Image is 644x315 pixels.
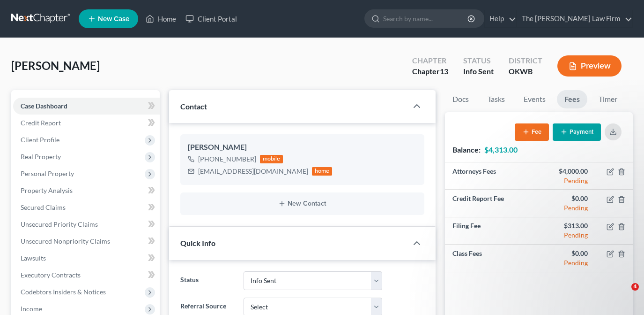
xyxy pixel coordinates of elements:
[463,66,494,77] div: Info Sent
[21,169,74,177] span: Personal Property
[180,238,215,247] span: Quick Info
[452,145,481,154] strong: Balance:
[383,10,469,27] input: Search by name...
[13,216,160,233] a: Unsecured Priority Claims
[21,119,61,127] span: Credit Report
[176,271,239,290] label: Status
[198,167,308,176] div: [EMAIL_ADDRESS][DOMAIN_NAME]
[21,237,110,245] span: Unsecured Nonpriority Claims
[631,283,639,291] span: 4
[13,250,160,267] a: Lawsuits
[13,267,160,284] a: Executory Contracts
[188,200,417,207] button: New Contact
[445,162,539,190] td: Attorneys Fees
[412,55,448,66] div: Chapter
[440,67,448,76] span: 13
[13,98,160,115] a: Case Dashboard
[13,199,160,216] a: Secured Claims
[463,55,494,66] div: Status
[21,254,46,262] span: Lawsuits
[516,90,553,108] a: Events
[591,90,625,108] a: Timer
[21,186,73,194] span: Property Analysis
[509,55,542,66] div: District
[11,59,100,72] span: [PERSON_NAME]
[21,220,98,228] span: Unsecured Priority Claims
[480,90,512,108] a: Tasks
[515,123,549,141] button: Fee
[13,182,160,199] a: Property Analysis
[412,66,448,77] div: Chapter
[260,155,283,163] div: mobile
[13,115,160,131] a: Credit Report
[445,90,476,108] a: Docs
[21,203,66,211] span: Secured Claims
[509,66,542,77] div: OKWB
[188,142,417,153] div: [PERSON_NAME]
[21,305,42,313] span: Income
[21,271,81,279] span: Executory Contracts
[557,55,622,77] button: Preview
[553,123,601,141] button: Payment
[13,233,160,250] a: Unsecured Nonpriority Claims
[21,288,106,296] span: Codebtors Insiders & Notices
[517,10,632,27] a: The [PERSON_NAME] Law Firm
[21,153,61,161] span: Real Property
[445,190,539,217] td: Credit Report Fee
[98,15,129,23] span: New Case
[485,10,516,27] a: Help
[312,167,333,176] div: home
[612,283,635,306] iframe: Intercom live chat
[21,136,59,144] span: Client Profile
[198,154,256,164] div: [PHONE_NUMBER]
[445,245,539,272] td: Class Fees
[445,217,539,244] td: Filing Fee
[180,102,207,111] span: Contact
[21,102,67,110] span: Case Dashboard
[141,10,181,27] a: Home
[181,10,242,27] a: Client Portal
[557,90,587,108] a: Fees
